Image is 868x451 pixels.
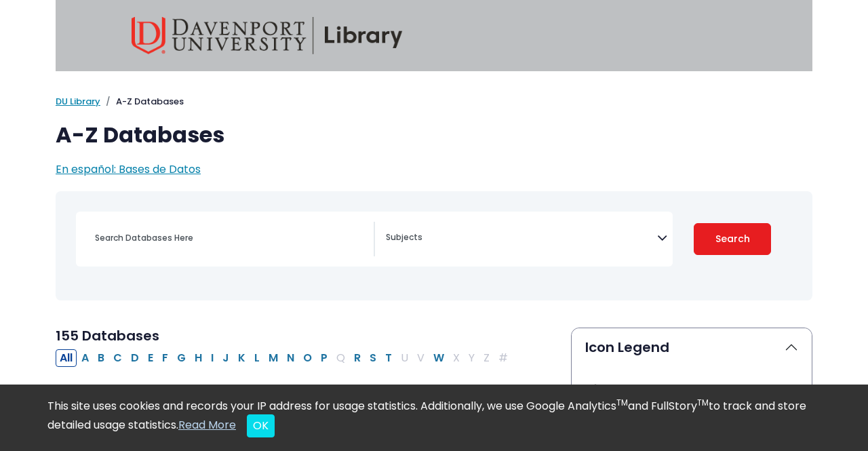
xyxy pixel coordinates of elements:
button: Filter Results B [94,349,108,367]
button: Icon Legend [572,328,812,366]
nav: Search filters [56,191,812,300]
input: Search database by title or keyword [87,228,374,248]
button: Close [247,414,275,437]
button: Filter Results N [283,349,298,367]
sup: TM [697,397,709,408]
button: Filter Results G [173,349,190,367]
button: Filter Results M [264,349,282,367]
button: Filter Results F [158,349,172,367]
button: Filter Results S [366,349,380,367]
button: All [56,349,77,367]
button: Filter Results J [218,349,233,367]
span: 155 Databases [56,326,159,345]
a: Read More [178,417,236,433]
button: Filter Results K [234,349,250,367]
button: Filter Results H [191,349,206,367]
button: Filter Results E [144,349,157,367]
img: Icon Scholarly or Peer Reviewed [586,381,604,399]
button: Filter Results T [381,349,396,367]
li: A-Z Databases [100,95,184,109]
button: Submit for Search Results [694,223,771,255]
button: Filter Results O [299,349,316,367]
div: This site uses cookies and records your IP address for usage statistics. Additionally, we use Goo... [47,398,821,437]
h1: A-Z Databases [56,122,812,148]
button: Filter Results W [429,349,448,367]
button: Filter Results A [77,349,93,367]
button: Filter Results L [250,349,264,367]
button: Filter Results I [207,349,218,367]
button: Filter Results C [109,349,126,367]
a: En español: Bases de Datos [56,161,201,177]
div: Alpha-list to filter by first letter of database name [56,349,513,365]
button: Filter Results P [317,349,332,367]
button: Filter Results D [127,349,143,367]
textarea: Search [386,233,657,244]
a: DU Library [56,95,100,108]
div: Scholarly or Peer Reviewed [622,383,798,399]
nav: breadcrumb [56,95,812,109]
img: Davenport University Library [132,17,403,54]
button: Filter Results R [350,349,365,367]
sup: TM [616,397,628,408]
